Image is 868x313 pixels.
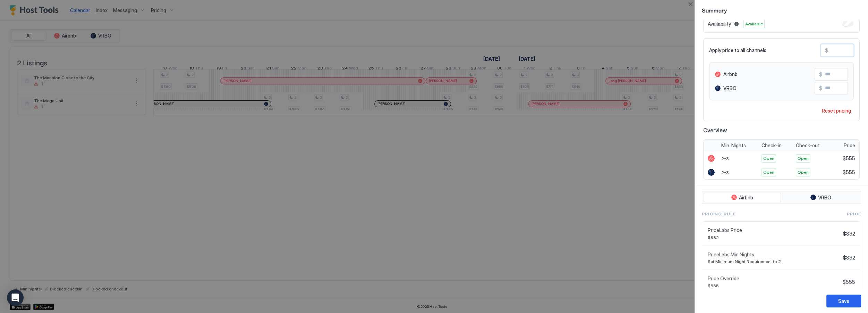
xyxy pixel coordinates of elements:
[843,255,855,261] span: $832
[7,289,24,306] div: Open Intercom Messenger
[838,297,849,305] div: Save
[708,235,840,240] span: $832
[739,195,753,201] span: Airbnb
[702,6,861,14] span: Summary
[721,142,746,149] span: Min. Nights
[761,142,782,149] span: Check-in
[843,155,855,162] span: $555
[702,191,861,204] div: tab-group
[703,127,860,134] span: Overview
[763,169,774,175] span: Open
[798,155,809,162] span: Open
[819,106,854,115] button: Reset pricing
[822,107,851,114] div: Reset pricing
[796,142,820,149] span: Check-out
[843,169,855,175] span: $555
[721,170,729,175] span: 2-3
[709,47,766,53] span: Apply price to all channels
[708,252,840,258] span: PriceLabs Min Nights
[708,21,731,27] span: Availability
[702,211,736,217] span: Pricing Rule
[844,142,855,149] span: Price
[843,279,855,285] span: $555
[825,47,828,53] span: $
[708,259,840,264] span: Set Minimum Night Requirement to 2
[704,193,781,203] button: Airbnb
[798,169,809,175] span: Open
[819,85,822,91] span: $
[708,227,840,233] span: PriceLabs Price
[723,71,738,77] span: Airbnb
[745,21,763,27] span: Available
[826,295,861,307] button: Save
[708,283,840,288] span: $555
[843,231,855,237] span: $832
[721,156,729,161] span: 2-3
[723,85,737,91] span: VRBO
[818,195,831,201] span: VRBO
[782,193,860,203] button: VRBO
[708,275,840,282] span: Price Override
[732,20,741,28] button: Blocked dates override all pricing rules and remain unavailable until manually unblocked
[819,71,822,77] span: $
[847,211,861,217] span: Price
[763,155,774,162] span: Open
